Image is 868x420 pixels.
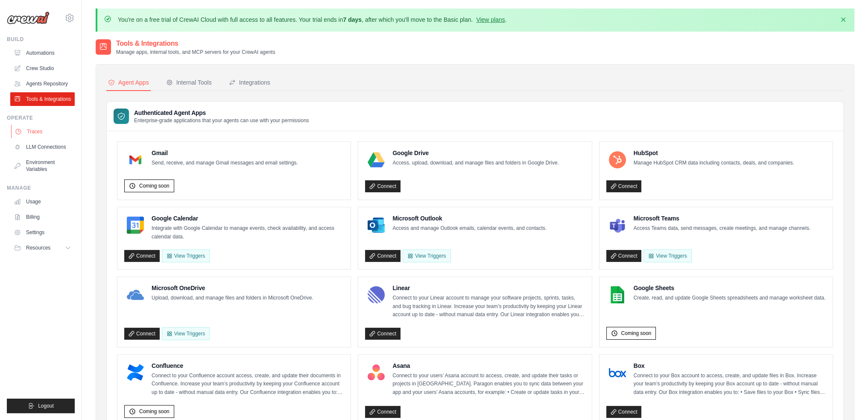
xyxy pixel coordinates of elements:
h4: Asana [392,361,585,370]
h3: Authenticated Agent Apps [134,109,309,117]
a: Usage [10,195,75,209]
p: Manage HubSpot CRM data including contacts, deals, and companies. [634,159,794,167]
img: Google Drive Logo [368,151,385,168]
a: Connect [124,250,160,262]
p: Access Teams data, send messages, create meetings, and manage channels. [634,224,811,233]
: View Triggers [162,327,210,340]
img: Asana Logo [368,364,385,381]
span: Resources [26,244,50,251]
img: Microsoft Teams Logo [609,217,626,234]
p: Enterprise-grade applications that your agents can use with your permissions [134,117,309,124]
h4: Google Sheets [634,284,826,292]
a: Connect [365,250,400,262]
p: Access and manage Outlook emails, calendar events, and contacts. [392,224,547,233]
img: Logo [7,12,50,24]
h4: Gmail [152,149,298,157]
a: Connect [606,180,642,192]
h4: Google Calendar [152,214,344,223]
a: Settings [10,226,75,239]
div: Internal Tools [166,78,212,87]
p: Create, read, and update Google Sheets spreadsheets and manage worksheet data. [634,294,826,303]
p: Connect to your Linear account to manage your software projects, sprints, tasks, and bug tracking... [392,294,585,319]
img: Google Sheets Logo [609,286,626,303]
button: Internal Tools [164,75,213,91]
p: Connect to your Confluence account access, create, and update their documents in Confluence. Incr... [152,372,344,397]
button: Agent Apps [106,75,151,91]
a: Crew Studio [10,62,75,75]
img: Box Logo [609,364,626,381]
span: Coming soon [139,182,170,189]
h4: Confluence [152,361,344,370]
p: Integrate with Google Calendar to manage events, check availability, and access calendar data. [152,224,344,241]
img: Google Calendar Logo [127,217,144,234]
h4: Microsoft Teams [634,214,811,223]
h4: Microsoft Outlook [392,214,547,223]
h4: Linear [392,284,585,292]
p: Connect to your Box account to access, create, and update files in Box. Increase your team’s prod... [634,372,826,397]
a: Connect [365,328,400,340]
: View Triggers [403,250,450,262]
p: Send, receive, and manage Gmail messages and email settings. [152,159,298,167]
a: Connect [365,406,400,418]
div: Operate [7,115,75,121]
img: Confluence Logo [127,364,144,381]
p: Manage apps, internal tools, and MCP servers for your CrewAI agents [116,49,275,56]
p: Connect to your users’ Asana account to access, create, and update their tasks or projects in [GE... [392,372,585,397]
a: Billing [10,210,75,224]
a: Environment Variables [10,156,75,176]
p: Upload, download, and manage files and folders in Microsoft OneDrive. [152,294,313,303]
button: Logout [7,399,75,413]
strong: 7 days [343,16,362,23]
a: Connect [606,406,642,418]
h4: Microsoft OneDrive [152,284,313,292]
a: Traces [11,125,76,138]
a: Connect [365,180,400,192]
a: Tools & Integrations [10,92,75,106]
div: Agent Apps [108,78,149,87]
span: Coming soon [621,330,652,337]
img: Microsoft Outlook Logo [368,217,385,234]
: View Triggers [643,250,691,262]
a: Connect [606,250,642,262]
div: Manage [7,185,75,191]
img: Microsoft OneDrive Logo [127,286,144,303]
p: You're on a free trial of CrewAI Cloud with full access to all features. Your trial ends in , aft... [118,15,507,24]
img: Gmail Logo [127,151,144,168]
button: Integrations [227,75,272,91]
h2: Tools & Integrations [116,38,275,49]
button: Resources [10,241,75,255]
img: HubSpot Logo [609,151,626,168]
span: Coming soon [139,408,170,415]
h4: Box [634,361,826,370]
div: Integrations [229,78,270,87]
a: Connect [124,328,160,340]
h4: HubSpot [634,149,794,157]
p: Access, upload, download, and manage files and folders in Google Drive. [392,159,559,167]
a: LLM Connections [10,140,75,154]
img: Linear Logo [368,286,385,303]
a: Automations [10,46,75,60]
a: View plans [476,16,505,23]
div: Build [7,36,75,43]
span: Logout [38,402,54,409]
a: Agents Repository [10,77,75,91]
button: View Triggers [162,250,210,262]
h4: Google Drive [392,149,559,157]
